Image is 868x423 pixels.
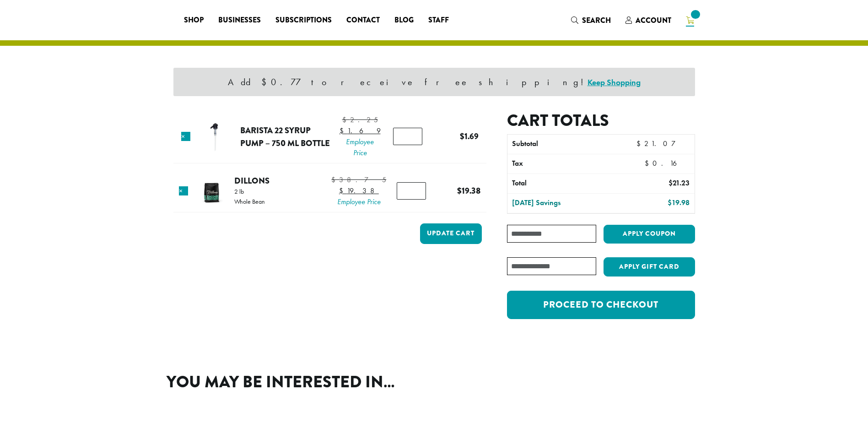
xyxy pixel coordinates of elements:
[177,13,211,27] a: Shop
[645,158,690,168] bdi: 0.16
[200,122,230,152] img: Barista 22 Syrup Pump - 750 ml bottle
[234,188,265,195] p: 2 lb
[340,136,381,158] span: Employee Price
[342,115,350,125] span: $
[636,15,671,26] span: Account
[397,182,426,200] input: Product quantity
[240,124,330,149] a: Barista 22 Syrup Pump – 750 ml bottle
[428,15,449,26] span: Staff
[218,15,261,26] span: Businesses
[342,115,378,125] bdi: 2.25
[507,291,695,319] a: Proceed to checkout
[340,126,347,136] span: $
[460,130,464,142] span: $
[173,68,695,96] div: Add $0.77 to receive free shipping!
[331,196,386,207] span: Employee Price
[275,15,332,26] span: Subscriptions
[645,158,652,168] span: $
[331,175,339,184] span: $
[460,130,479,142] bdi: 1.69
[339,13,387,27] a: Contact
[457,184,480,197] bdi: 19.38
[588,77,641,87] a: Keep Shopping
[196,177,226,206] img: Dillons
[636,139,644,148] span: $
[340,126,381,136] bdi: 1.69
[394,15,414,26] span: Blog
[604,225,695,244] button: Apply coupon
[234,198,265,205] p: Whole Bean
[268,13,339,27] a: Subscriptions
[457,184,462,197] span: $
[387,13,421,27] a: Blog
[507,194,620,213] th: [DATE] Savings
[669,178,690,188] bdi: 21.23
[184,15,204,26] span: Shop
[507,135,620,154] th: Subtotal
[564,13,618,28] a: Search
[234,174,270,187] a: Dillons
[420,223,482,244] button: Update cart
[211,13,268,27] a: Businesses
[339,186,347,195] span: $
[167,372,702,392] h2: You may be interested in…
[582,15,611,26] span: Search
[604,257,695,277] button: Apply Gift Card
[179,186,188,195] a: Remove this item
[668,198,672,207] span: $
[339,186,379,195] bdi: 19.38
[507,154,640,174] th: Tax
[636,139,690,148] bdi: 21.07
[669,178,673,188] span: $
[346,15,380,26] span: Contact
[421,13,456,27] a: Staff
[507,174,620,193] th: Total
[668,198,690,207] bdi: 19.98
[618,13,679,28] a: Account
[331,175,386,184] bdi: 38.75
[181,132,190,141] a: Remove this item
[507,111,695,130] h2: Cart totals
[393,128,422,145] input: Product quantity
